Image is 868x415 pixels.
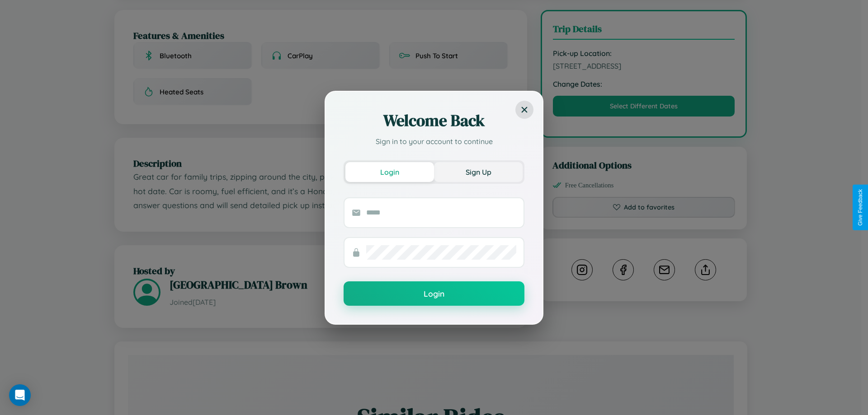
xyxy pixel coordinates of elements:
[434,162,523,182] button: Sign Up
[857,189,863,226] div: Give Feedback
[344,136,524,147] p: Sign in to your account to continue
[9,384,31,406] div: Open Intercom Messenger
[344,110,524,131] h2: Welcome Back
[344,281,524,306] button: Login
[345,162,434,182] button: Login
